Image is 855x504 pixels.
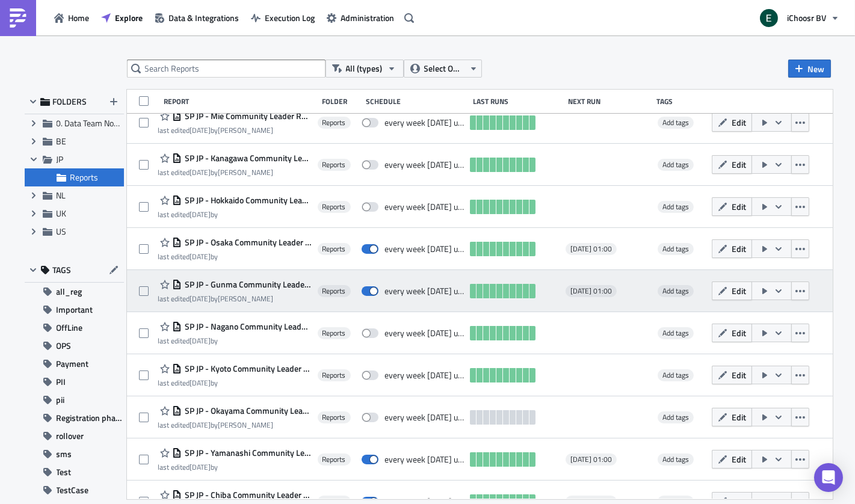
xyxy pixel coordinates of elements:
[25,481,124,499] button: TestCase
[25,319,124,337] button: OffLine
[662,243,689,254] span: Add tags
[712,450,752,469] button: Edit
[25,463,124,481] button: Test
[57,409,124,427] span: Registration phase
[158,126,311,135] div: last edited by [PERSON_NAME]
[662,411,689,423] span: Add tags
[384,454,464,465] div: every week on Wednesday until September 10, 2025
[712,324,752,342] button: Edit
[384,117,464,128] div: every week on Thursday until September 4, 2025
[326,60,404,78] button: All (types)
[662,159,689,170] span: Add tags
[384,159,464,170] div: every week on Wednesday until September 6, 2025
[190,167,211,178] time: 2025-04-15T08:07:14Z
[662,369,689,381] span: Add tags
[158,294,311,303] div: last edited by [PERSON_NAME]
[662,285,689,297] span: Add tags
[190,335,211,346] time: 2025-09-01T09:57:11Z
[323,244,346,254] span: Reports
[168,11,239,24] span: Data & Integrations
[57,153,64,165] span: JP
[57,301,93,319] span: Important
[182,237,311,248] span: SP JP - Osaka Community Leader Reports
[57,189,66,201] span: NL
[658,285,694,297] span: Add tags
[732,284,746,297] span: Edit
[8,8,28,28] img: PushMetrics
[787,11,826,24] span: iChoosr BV
[25,427,124,445] button: rollover
[658,201,694,213] span: Add tags
[346,62,383,75] span: All (types)
[568,97,650,106] div: Next Run
[323,328,346,338] span: Reports
[570,244,612,254] span: [DATE] 01:00
[323,286,346,296] span: Reports
[384,370,464,381] div: every week on Wednesday until September 4, 2025
[182,490,311,500] span: SP JP - Chiba Community Leader Reports
[182,363,311,374] span: SP JP - Kyoto Community Leader Reports
[808,63,825,75] span: New
[57,391,65,409] span: pii
[164,97,316,106] div: Report
[732,327,746,339] span: Edit
[190,419,211,431] time: 2024-10-24T11:25:22Z
[658,243,694,255] span: Add tags
[265,11,315,24] span: Execution Log
[732,369,746,381] span: Edit
[57,117,181,129] span: 0. Data Team Notebooks & Reports
[190,124,211,136] time: 2025-06-20T06:55:23Z
[57,135,67,147] span: BE
[384,201,464,212] div: every week on Thursday until September 7, 2025
[127,60,326,78] input: Search Reports
[95,8,149,27] a: Explore
[732,158,746,171] span: Edit
[53,96,87,107] span: FOLDERS
[190,377,211,389] time: 2025-04-22T11:40:11Z
[182,279,311,290] span: SP JP - Gunma Community Leader Reports
[732,200,746,213] span: Edit
[245,8,321,27] button: Execution Log
[384,286,464,297] div: every week on Tuesday until September 11, 2025
[25,283,124,301] button: all_reg
[158,210,311,219] div: last edited by
[158,336,311,345] div: last edited by
[57,445,72,463] span: sms
[53,265,72,275] span: TAGS
[149,8,245,27] a: Data & Integrations
[57,319,83,337] span: OffLine
[323,413,346,422] span: Reports
[662,327,689,339] span: Add tags
[57,283,82,301] span: all_reg
[658,159,694,171] span: Add tags
[190,251,211,262] time: 2025-06-16T07:55:38Z
[814,463,843,492] div: Open Intercom Messenger
[57,207,67,220] span: UK
[25,373,124,391] button: PII
[190,209,211,220] time: 2025-09-01T09:58:42Z
[656,97,707,106] div: Tags
[732,242,746,255] span: Edit
[25,391,124,409] button: pii
[323,160,346,170] span: Reports
[25,445,124,463] button: sms
[658,369,694,381] span: Add tags
[182,321,311,332] span: SP JP - Nagano Community Leader Reports
[158,378,311,387] div: last edited by
[115,11,143,24] span: Explore
[570,286,612,296] span: [DATE] 01:00
[190,293,211,304] time: 2025-04-09T14:09:24Z
[424,62,465,75] span: Select Owner
[57,427,84,445] span: rollover
[57,463,72,481] span: Test
[25,337,124,355] button: OPS
[473,97,561,106] div: Last Runs
[158,463,311,472] div: last edited by
[323,118,346,128] span: Reports
[182,111,311,121] span: SP JP - Mie Community Leader Reports
[182,195,311,206] span: SP JP - Hokkaido Community Leader Reports
[658,453,694,466] span: Add tags
[404,60,482,78] button: Select Owner
[570,455,612,464] span: [DATE] 01:00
